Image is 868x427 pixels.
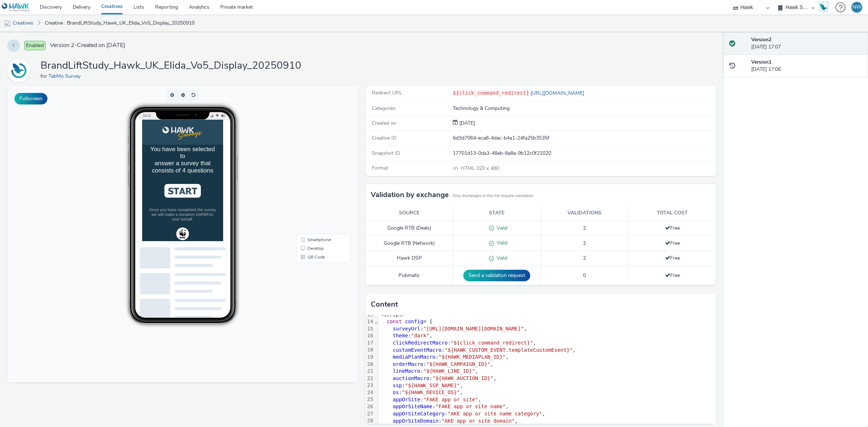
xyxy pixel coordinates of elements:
[818,1,829,13] img: Hawk Academy
[371,189,449,200] h3: Validation by exchange
[365,340,374,347] div: 17
[372,120,396,127] span: Created on
[442,418,515,424] span: "AKE app or site domain"
[378,418,801,425] div: : ,
[365,325,374,333] div: 15
[393,418,438,424] span: appOrSiteDomain
[453,206,541,221] th: State
[41,59,301,73] h1: BrandLiftStudy_Hawk_UK_Elida_Vo5_Display_20250910
[452,193,533,199] small: Only exchanges in this list require validation
[365,266,453,285] td: Pubmatic
[2,3,30,12] img: undefined Logo
[453,150,715,157] div: 17701d13-0da3-48ab-8a8a-9b12c0f21020
[751,59,862,73] div: [DATE] 17:06
[378,354,801,361] div: : ,
[438,354,505,360] span: "${HAWK_MEDIAPLAN_ID}"
[393,403,433,409] span: appOrSiteName
[378,375,801,382] div: : ,
[378,389,801,396] div: : ,
[365,389,374,396] div: 24
[372,134,396,141] span: Creative ID
[378,368,801,375] div: : ,
[365,206,453,221] th: Source
[372,150,400,157] span: Snapshot ID
[387,319,402,324] span: const
[365,396,374,403] div: 25
[4,20,11,27] img: mobile
[665,272,680,279] span: Free
[41,14,198,32] a: Creative : BrandLiftStudy_Hawk_UK_Elida_Vo5_Display_20250910
[81,132,96,138] span: WWF
[365,417,374,424] div: 28
[365,382,374,389] div: 23
[365,375,374,382] div: 22
[378,340,801,347] div: : ,
[435,403,506,409] span: "FAKE app or site name"
[451,340,533,346] span: "${click_command_redirect}"
[393,389,399,395] span: os
[423,397,478,402] span: "FAKE app or site"
[393,333,408,338] span: theme
[583,240,586,247] span: 2
[402,389,460,395] span: "${HAWK_DEVICE_OS}"
[365,318,374,325] div: 14
[24,41,46,50] span: Enabled
[378,382,801,389] div: : ,
[290,150,342,158] li: Smartphone
[393,326,420,332] span: surveyUrl
[665,240,680,247] span: Free
[365,221,453,236] td: Google RTB (Deals)
[818,1,832,13] a: Hawk Academy
[365,403,374,410] div: 26
[393,368,420,374] span: lineMacro
[48,73,84,80] a: TabMo Survey
[393,340,448,346] span: clickRedirectMacro
[458,120,475,127] div: Creation 10 September 2025, 17:06
[458,120,475,127] span: [DATE]
[365,346,374,354] div: 18
[300,161,316,165] span: Desktop
[423,326,524,332] span: "[URL][DOMAIN_NAME][DOMAIN_NAME]"
[365,361,374,368] div: 20
[460,165,499,172] span: 320 x 480
[378,396,801,403] div: : ,
[461,165,476,172] span: HTML
[378,403,801,410] div: : ,
[583,272,586,279] span: 0
[665,225,680,231] span: Free
[393,383,402,388] span: ssp
[378,325,801,333] div: : ,
[9,126,107,145] div: Once you have completed the survey we will make a donation to on your behalf.
[365,236,453,251] td: Google RTB (Network)
[433,375,494,381] span: "${HAWK_AUCTION_ID}"
[372,165,388,171] span: Format
[50,41,125,50] span: Version 2 - Created on [DATE]
[494,239,507,246] span: Valid
[494,255,507,261] span: Valid
[541,206,629,221] th: Validations
[365,332,374,340] div: 16
[378,347,801,354] div: : ,
[365,251,453,266] td: Hawk DSP
[494,225,507,231] span: Valid
[300,169,318,174] span: QR Code
[629,206,716,221] th: Total cost
[378,410,801,418] div: : ,
[583,255,586,261] span: 2
[423,368,475,374] span: "${HAWK_LINE_ID}"
[751,36,862,51] div: [DATE] 17:07
[393,397,420,402] span: appOrSite
[41,73,48,80] span: for
[393,375,429,381] span: auctionMacro
[290,167,342,176] li: QR Code
[393,361,423,367] span: orderMacro
[583,225,586,231] span: 2
[9,37,107,77] div: You have been selected to answer a survey that consists of 4 questions
[852,2,861,13] div: NW
[751,36,771,43] strong: Version 2
[426,361,490,367] span: "${HAWK_CAMPAIGN_ID}"
[136,28,144,32] span: 10:12
[393,411,444,417] span: appOrSiteCategory
[365,410,374,418] div: 27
